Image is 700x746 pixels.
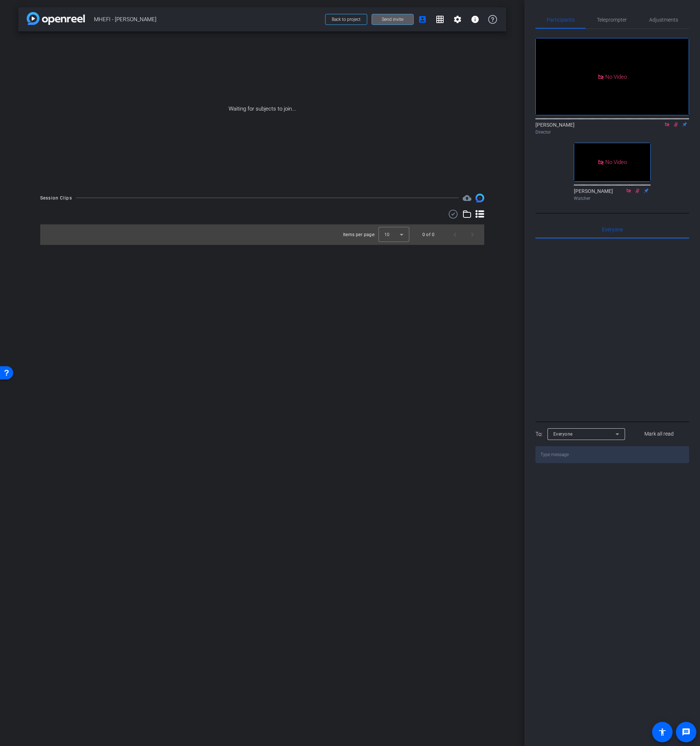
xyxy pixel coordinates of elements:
[602,227,623,232] span: Everyone
[418,15,427,24] mat-icon: account_box
[535,121,689,135] div: [PERSON_NAME]
[422,231,434,238] div: 0 of 0
[605,73,627,80] span: No Video
[436,15,444,24] mat-icon: grid_on
[597,17,627,22] span: Teleprompter
[644,430,674,438] span: Mark all read
[40,194,72,202] div: Session Clips
[372,14,414,25] button: Send invite
[464,226,481,243] button: Next page
[332,17,361,22] span: Back to project
[471,15,479,24] mat-icon: info
[605,159,627,165] span: No Video
[535,129,689,135] div: Director
[382,16,403,22] span: Send invite
[535,430,542,439] div: To:
[658,728,667,736] mat-icon: accessibility
[463,194,471,202] mat-icon: cloud_upload
[18,31,506,186] div: Waiting for subjects to join...
[475,194,484,202] img: Session clips
[94,12,321,27] span: MHEFI - [PERSON_NAME]
[446,226,464,243] button: Previous page
[453,15,462,24] mat-icon: settings
[574,187,651,202] div: [PERSON_NAME]
[463,194,471,202] span: Destinations for your clips
[629,428,689,441] button: Mark all read
[27,12,85,25] img: app-logo
[343,231,376,238] div: Items per page:
[547,17,575,22] span: Participants
[553,432,573,437] span: Everyone
[325,14,367,25] button: Back to project
[649,17,678,22] span: Adjustments
[682,728,690,736] mat-icon: message
[574,195,651,202] div: Watcher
